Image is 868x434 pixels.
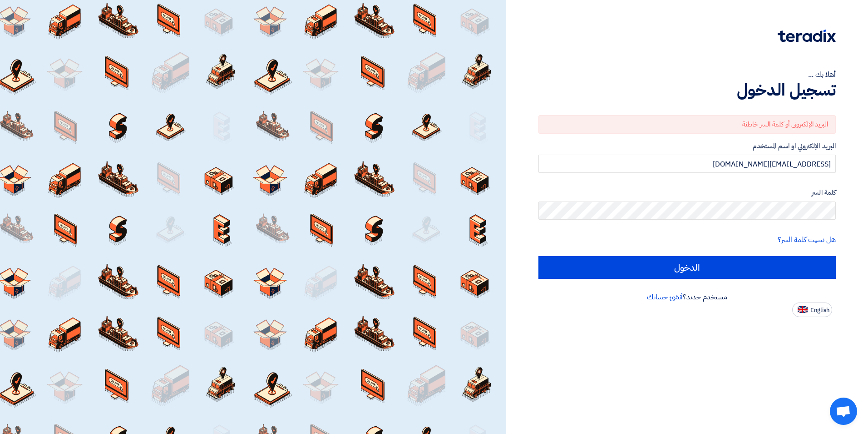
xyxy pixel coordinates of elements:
span: English [810,307,829,313]
a: هل نسيت كلمة السر؟ [778,234,836,245]
label: كلمة السر [538,187,836,198]
input: أدخل بريد العمل الإلكتروني او اسم المستخدم الخاص بك ... [538,155,836,173]
label: البريد الإلكتروني او اسم المستخدم [538,141,836,151]
img: en-US.png [798,306,808,313]
div: أهلا بك ... [538,69,836,80]
div: مستخدم جديد؟ [538,292,836,303]
div: البريد الإلكتروني أو كلمة السر خاطئة [538,115,836,134]
h1: تسجيل الدخول [538,80,836,100]
a: Open chat [830,398,857,425]
a: أنشئ حسابك [647,292,683,303]
button: English [792,303,832,317]
input: الدخول [538,256,836,279]
img: Teradix logo [778,30,836,42]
